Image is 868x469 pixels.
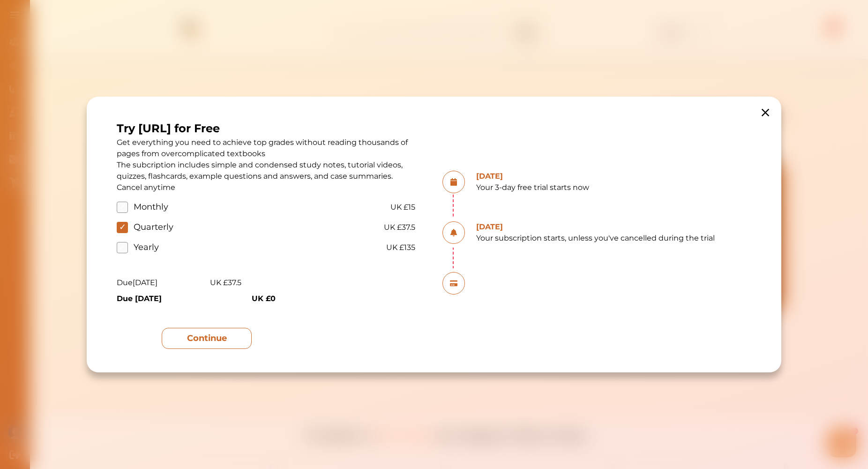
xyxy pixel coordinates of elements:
p: Due [DATE] [117,277,157,288]
p: Cancel anytime [117,182,415,193]
label: Quarterly [117,221,164,234]
p: Your subscription starts, unless you've cancelled during the trial [476,285,751,293]
p: Your subscription starts, unless you've cancelled during the trial [476,234,751,242]
p: Your 3-day free trial starts now [476,184,751,191]
i: 1 [208,0,215,8]
p: Get everything you need to achieve top grades without reading thousands of pages from overcomplic... [117,137,415,182]
h3: [DATE] [476,272,751,283]
b: Due [DATE] [117,294,162,303]
span: UK £37.5 [384,222,415,233]
p: UK £37.5 [210,277,241,288]
h3: [DATE] [476,171,751,182]
span: UK £15 [390,202,415,213]
h1: Try [URL] for Free [117,120,415,137]
label: Monthly [117,201,160,213]
label: Yearly [117,241,152,254]
button: Continue [162,328,252,349]
h3: [DATE] [476,221,751,233]
span: UK £135 [386,242,415,253]
b: UK £0 [252,294,276,303]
